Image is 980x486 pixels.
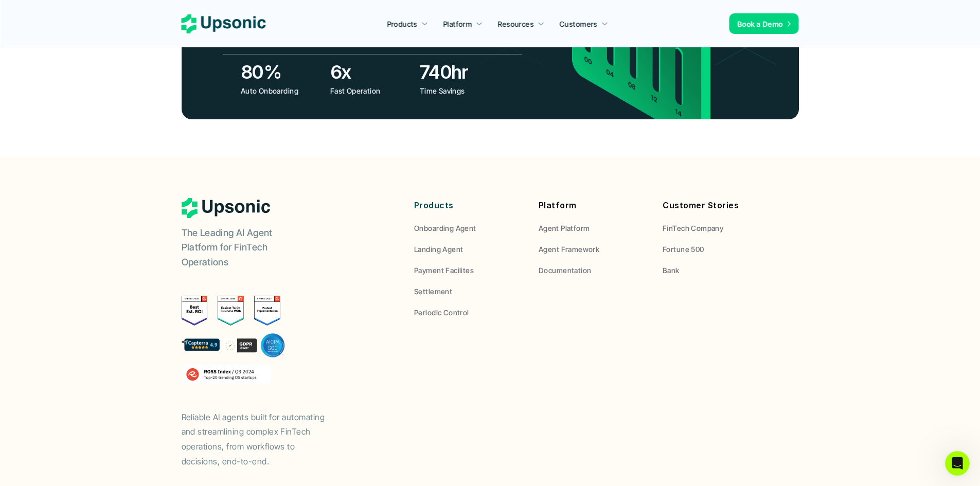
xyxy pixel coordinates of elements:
[330,59,415,85] h3: 6x
[414,307,523,318] a: Periodic Control
[414,223,476,233] p: Onboarding Agent
[498,19,534,29] p: Resources
[241,85,323,96] p: Auto Onboarding
[414,265,523,276] a: Payment Facilites
[729,13,799,34] a: Book a Demo
[330,85,412,96] p: Fast Operation
[414,286,452,297] p: Settlement
[381,14,434,33] a: Products
[420,59,504,85] h3: 740hr
[539,265,648,276] a: Documentation
[539,265,591,276] p: Documentation
[414,286,523,297] a: Settlement
[945,451,970,476] iframe: Intercom live chat
[387,19,417,29] p: Products
[414,265,474,276] p: Payment Facilites
[560,19,598,29] p: Customers
[182,226,310,270] p: The Leading AI Agent Platform for FinTech Operations
[414,244,463,255] p: Landing Agent
[443,19,472,29] p: Platform
[414,223,523,233] a: Onboarding Agent
[241,59,325,85] h3: 80%
[663,265,680,276] p: Bank
[414,307,469,318] p: Periodic Control
[420,85,502,96] p: Time Savings
[414,198,523,213] p: Products
[539,244,599,255] p: Agent Framework
[663,223,723,233] p: FinTech Company
[182,410,336,469] p: Reliable AI agents built for automating and streamlining complex FinTech operations, from workflo...
[414,244,523,255] a: Landing Agent
[738,19,783,29] p: Book a Demo
[539,223,590,233] p: Agent Platform
[539,198,648,213] p: Platform
[663,244,704,255] p: Fortune 500
[663,198,772,213] p: Customer Stories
